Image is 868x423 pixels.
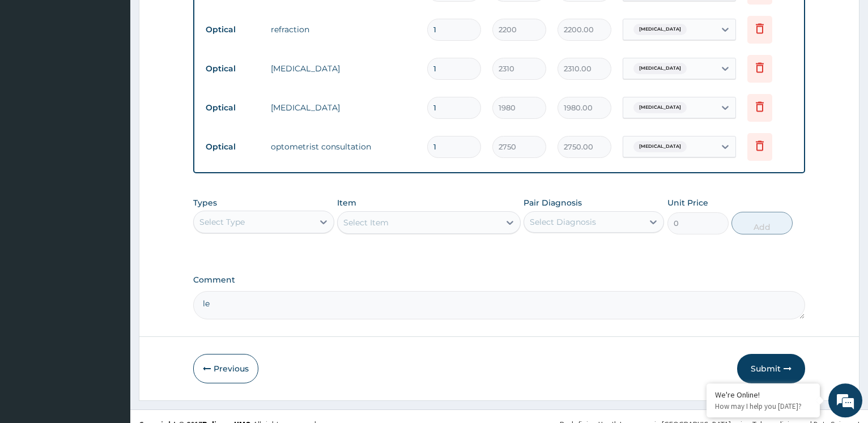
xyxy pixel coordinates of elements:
[633,141,687,152] span: [MEDICAL_DATA]
[715,390,811,400] div: We're Online!
[59,63,190,78] div: Chat with us now
[200,97,265,118] td: Optical
[633,102,687,113] span: [MEDICAL_DATA]
[633,24,687,35] span: [MEDICAL_DATA]
[193,354,258,383] button: Previous
[265,135,422,158] td: optometrist consultation
[265,96,422,119] td: [MEDICAL_DATA]
[667,197,708,208] label: Unit Price
[186,6,213,33] div: Minimize live chat window
[200,19,265,40] td: Optical
[66,135,156,249] span: We're online!
[265,57,422,80] td: [MEDICAL_DATA]
[193,275,805,285] label: Comment
[633,63,687,74] span: [MEDICAL_DATA]
[524,197,582,208] label: Pair Diagnosis
[731,212,793,234] button: Add
[200,136,265,157] td: Optical
[21,57,46,85] img: d_794563401_company_1708531726252_794563401
[193,198,217,208] label: Types
[199,216,245,228] div: Select Type
[200,58,265,79] td: Optical
[337,197,356,208] label: Item
[265,18,422,41] td: refraction
[715,401,811,411] p: How may I help you today?
[737,354,805,383] button: Submit
[530,216,596,228] div: Select Diagnosis
[6,293,216,333] textarea: Type your message and hit 'Enter'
